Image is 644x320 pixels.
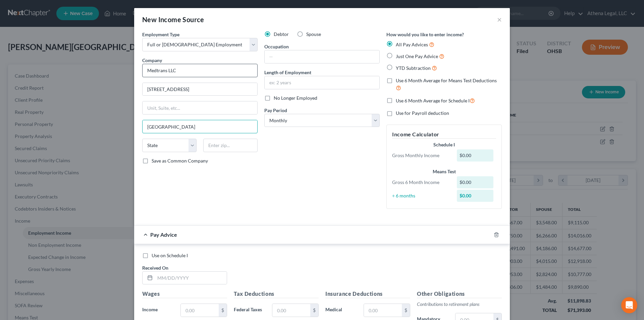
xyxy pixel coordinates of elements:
[396,110,449,116] span: Use for Payroll deduction
[417,301,502,308] p: Contributions to retirement plans
[142,265,168,271] span: Received On
[142,57,162,63] span: Company
[265,50,379,63] input: --
[142,290,227,298] h5: Wages
[143,83,257,96] input: Enter address...
[143,101,257,114] input: Unit, Suite, etc...
[389,152,453,159] div: Gross Monthly Income
[265,76,379,89] input: ex: 2 years
[396,98,470,103] span: Use 6 Month Average for Schedule I
[392,168,496,175] div: Means Test
[389,179,453,186] div: Gross 6 Month Income
[310,304,318,317] div: $
[155,272,227,284] input: MM/DD/YYYY
[392,130,496,139] h5: Income Calculator
[396,42,428,47] span: All Pay Advices
[306,31,321,37] span: Spouse
[219,304,227,317] div: $
[417,290,502,298] h5: Other Obligations
[234,290,319,298] h5: Tax Deductions
[230,304,269,317] label: Federal Taxes
[203,139,258,152] input: Enter zip...
[402,304,410,317] div: $
[272,304,310,317] input: 0.00
[142,15,204,24] div: New Income Source
[322,304,360,317] label: Medical
[396,65,431,71] span: YTD Subtraction
[274,95,317,101] span: No Longer Employed
[386,31,464,38] label: How would you like to enter income?
[392,141,496,148] div: Schedule I
[150,231,177,238] span: Pay Advice
[152,253,188,258] span: Use on Schedule I
[396,78,497,83] span: Use 6 Month Average for Means Test Deductions
[142,307,158,312] span: Income
[264,107,287,113] span: Pay Period
[396,53,438,59] span: Just One Pay Advice
[142,32,179,37] span: Employment Type
[143,120,257,133] input: Enter city...
[274,31,289,37] span: Debtor
[181,304,219,317] input: 0.00
[364,304,402,317] input: 0.00
[264,69,311,76] label: Length of Employment
[142,64,258,77] input: Search company by name...
[457,176,494,188] div: $0.00
[497,15,502,24] button: ×
[457,190,494,202] div: $0.00
[325,290,410,298] h5: Insurance Deductions
[457,149,494,162] div: $0.00
[152,158,208,164] span: Save as Common Company
[264,43,289,50] label: Occupation
[621,297,637,313] div: Open Intercom Messenger
[389,192,453,199] div: ÷ 6 months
